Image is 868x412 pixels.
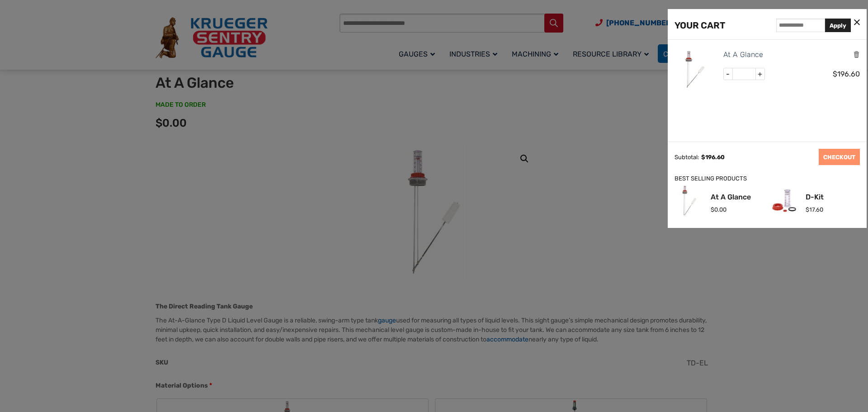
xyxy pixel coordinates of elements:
[724,68,733,80] span: -
[806,194,824,201] a: D-Kit
[833,70,860,78] span: 196.60
[675,186,704,215] img: At A Glance
[711,206,726,213] span: 0.00
[833,70,837,78] span: $
[806,206,823,213] span: 17.60
[819,149,860,165] a: CHECKOUT
[711,194,751,201] a: At A Glance
[806,206,809,213] span: $
[675,174,860,184] div: BEST SELLING PRODUCTS
[723,49,763,61] a: At A Glance
[701,154,705,161] span: $
[701,154,725,161] span: 196.60
[769,186,799,215] img: D-Kit
[675,49,715,90] img: At A Glance
[853,50,860,59] a: Remove this item
[711,206,714,213] span: $
[825,19,851,32] button: Apply
[675,18,725,33] div: YOUR CART
[675,154,699,161] div: Subtotal:
[755,68,764,80] span: +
